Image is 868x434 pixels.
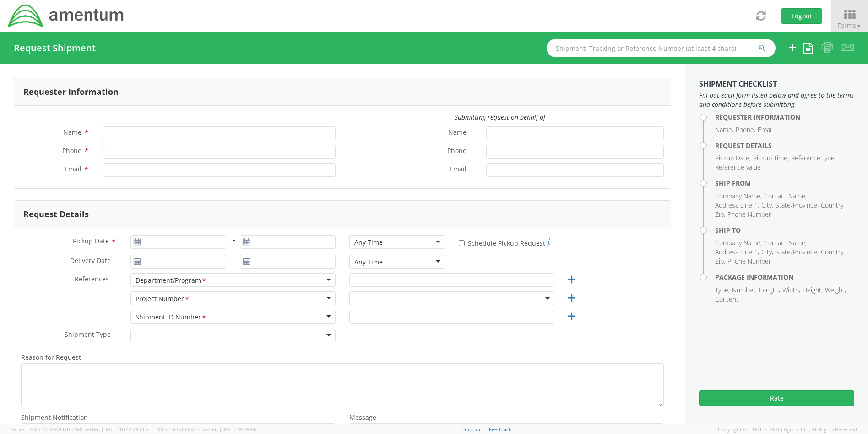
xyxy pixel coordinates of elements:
h3: Requester Information [23,88,119,97]
li: Reference type [791,154,836,163]
h4: Ship To [715,227,854,234]
span: Forms [837,21,862,30]
h4: Package Information [715,274,854,280]
h3: Shipment Checklist [699,80,854,88]
span: Server: 2025.16.0-9544af67660 [11,426,138,433]
li: Address Line 1 [715,247,759,257]
span: Email [450,165,467,175]
li: Company Name [715,192,762,201]
li: State/Province [776,201,819,210]
li: Contact Name [764,238,807,247]
li: Country [821,201,845,210]
div: Any Time [354,258,383,267]
div: Shipment ID Number [136,313,207,322]
div: Department/Program [136,276,207,286]
span: Copyright © [DATE]-[DATE] Agistix Inc., All Rights Reserved [718,426,857,433]
h3: Request Details [23,210,89,219]
button: Rate [699,390,854,406]
a: Feedback [489,426,511,433]
span: Shipment Notification [21,413,88,422]
span: master, [DATE] 10:42:29 [82,426,138,433]
span: master, [DATE] 09:59:06 [201,426,256,433]
li: Weight [825,286,846,295]
a: Support [463,426,483,433]
li: Length [759,286,780,295]
li: Phone [736,125,755,134]
li: Content [715,295,738,304]
h4: Ship From [715,180,854,187]
span: References [75,275,109,283]
li: Reference value [715,163,761,172]
span: Phone [62,146,81,155]
li: Number [732,286,757,295]
label: Schedule Pickup Request [459,237,550,248]
li: City [761,201,773,210]
h4: Requester Information [715,114,854,121]
span: Name [63,128,81,137]
li: Company Name [715,238,762,247]
span: ▼ [856,22,862,30]
li: Email [758,125,773,134]
li: State/Province [776,247,819,257]
span: Email [65,165,81,173]
li: City [761,247,773,257]
h4: Request Shipment [14,43,96,53]
span: Fill out each form listed below and agree to the terms and conditions before submitting [699,91,854,109]
li: Phone Number [727,210,771,219]
li: Pickup Date [715,154,751,163]
li: Type [715,286,730,295]
li: Pickup Time [753,154,789,163]
span: Phone [447,146,467,157]
li: Phone Number [727,257,771,266]
span: Client: 2025.14.0-db4321d [140,426,256,433]
span: Delivery Date [70,256,111,267]
button: Logout [781,8,822,24]
li: Name [715,125,733,134]
input: Schedule Pickup Request [459,240,465,246]
h4: Request Details [715,142,854,149]
li: Height [803,286,823,295]
span: Name [448,128,467,138]
input: Shipment, Tracking or Reference Number (at least 4 chars) [547,39,776,57]
div: Any Time [354,238,383,247]
span: Pickup Date [73,236,109,245]
li: Zip [715,257,725,266]
li: Address Line 1 [715,201,759,210]
li: Width [782,286,800,295]
li: Contact Name [764,192,807,201]
div: Project Number [136,294,190,304]
li: Zip [715,210,725,219]
img: dyn-intl-logo-049831509241104b2a82.png [7,3,125,29]
li: Country [821,247,845,257]
span: Message [349,413,376,422]
span: Reason for Request [21,353,81,362]
span: Shipment Type [65,330,111,341]
i: Submitting request on behalf of [455,113,545,121]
